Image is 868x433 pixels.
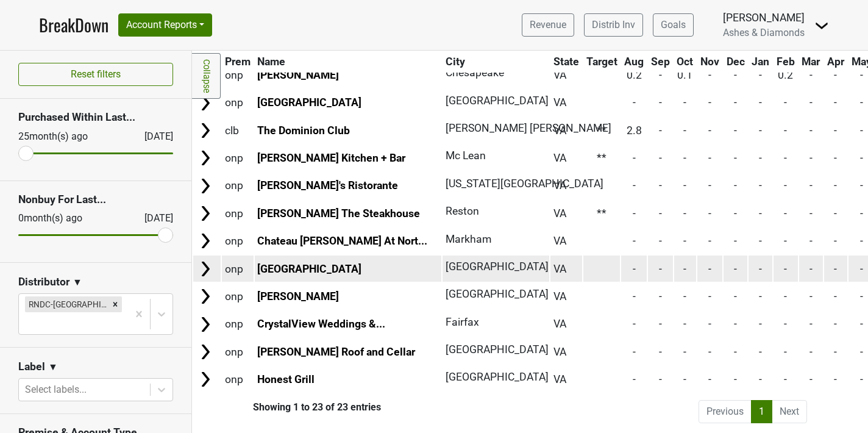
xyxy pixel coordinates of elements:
span: - [683,290,686,302]
span: Reston [446,205,479,217]
span: - [809,207,813,220]
a: [PERSON_NAME] Kitchen + Bar [257,152,405,164]
span: - [809,152,813,164]
span: - [683,152,686,164]
span: Name [257,55,285,68]
h3: Distributor [18,276,69,288]
span: - [734,263,737,275]
span: VA [553,235,566,247]
span: [GEOGRAPHIC_DATA] [446,343,549,356]
span: Markham [446,233,491,245]
span: ▼ [48,360,58,374]
span: - [759,346,762,358]
span: VA [553,290,566,302]
th: City: activate to sort column ascending [443,51,543,73]
span: - [759,179,762,191]
span: - [809,290,813,302]
span: [PERSON_NAME] [PERSON_NAME] [446,122,611,134]
span: - [633,373,636,385]
span: - [834,124,837,137]
span: - [683,373,686,385]
span: - [784,152,787,164]
span: - [784,290,787,302]
th: Mar: activate to sort column ascending [799,51,824,73]
span: - [860,373,863,385]
td: onp [222,256,254,282]
span: - [734,124,737,137]
span: - [834,290,837,302]
a: Goals [653,13,694,37]
span: - [860,318,863,330]
th: Aug: activate to sort column ascending [621,51,647,73]
div: [PERSON_NAME] [723,10,805,26]
td: onp [222,311,254,337]
img: Arrow right [196,287,215,306]
a: Honest Grill [257,373,315,385]
span: - [784,373,787,385]
td: onp [222,200,254,226]
span: - [683,179,686,191]
span: VA [553,152,566,164]
h3: Label [18,360,45,373]
img: Arrow right [196,94,215,112]
span: VA [553,207,566,220]
a: [GEOGRAPHIC_DATA] [257,96,361,109]
a: [PERSON_NAME] [257,69,339,81]
span: [GEOGRAPHIC_DATA] [446,260,549,273]
th: Target: activate to sort column ascending [583,51,621,73]
th: Feb: activate to sort column ascending [774,51,798,73]
img: Arrow right [196,315,215,334]
span: - [633,152,636,164]
a: CrystalView Weddings &... [257,318,385,330]
span: VA [553,346,566,358]
span: - [809,373,813,385]
span: - [834,235,837,247]
th: Dec: activate to sort column ascending [724,51,748,73]
span: - [708,207,711,220]
span: - [759,290,762,302]
a: [PERSON_NAME] Roof and Cellar [257,346,415,358]
td: onp [222,173,254,199]
span: - [759,207,762,220]
span: - [784,96,787,109]
span: - [659,373,662,385]
span: - [759,235,762,247]
td: onp [222,367,254,393]
span: - [633,207,636,220]
span: Prem [225,55,251,68]
td: onp [222,90,254,116]
span: - [809,69,813,81]
span: [GEOGRAPHIC_DATA] [446,371,549,383]
span: - [809,179,813,191]
a: Revenue [522,13,574,37]
a: Chateau [PERSON_NAME] At Nort... [257,235,427,247]
span: [GEOGRAPHIC_DATA] [446,95,549,107]
th: Sep: activate to sort column ascending [648,51,673,73]
img: Arrow right [196,204,215,223]
span: VA [553,179,566,191]
h3: Nonbuy For Last... [18,193,173,206]
span: - [860,263,863,275]
td: onp [222,145,254,171]
td: clb [222,117,254,143]
h3: Purchased Within Last... [18,111,173,124]
span: - [708,96,711,109]
span: VA [553,96,566,109]
button: Account Reports [118,13,212,37]
img: Arrow right [196,177,215,195]
span: Mc Lean [446,149,486,162]
span: - [809,235,813,247]
img: Dropdown Menu [814,18,829,33]
span: - [860,346,863,358]
span: - [834,96,837,109]
span: 0.2 [627,69,642,81]
span: - [708,152,711,164]
span: - [860,69,863,81]
a: 1 [751,400,772,423]
th: Jan: activate to sort column ascending [749,51,772,73]
th: Nov: activate to sort column ascending [697,51,722,73]
a: [GEOGRAPHIC_DATA] [257,263,361,275]
span: ▼ [73,275,82,290]
span: - [860,179,863,191]
span: VA [553,373,566,385]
